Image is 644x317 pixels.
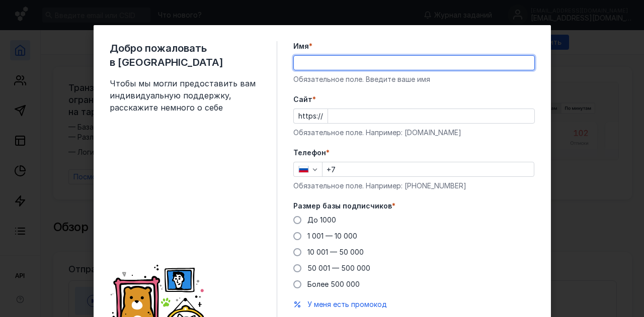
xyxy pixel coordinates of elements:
[293,148,326,158] span: Телефон
[307,216,336,224] span: До 1000
[110,77,261,114] span: Чтобы мы могли предоставить вам индивидуальную поддержку, расскажите немного о себе
[293,94,312,104] span: Cайт
[293,74,535,84] div: Обязательное поле. Введите ваше имя
[293,128,535,138] div: Обязательное поле. Например: [DOMAIN_NAME]
[307,264,370,272] span: 50 001 — 500 000
[307,299,387,309] button: У меня есть промокод
[307,232,357,240] span: 1 001 — 10 000
[307,248,364,256] span: 10 001 — 50 000
[293,41,309,51] span: Имя
[307,280,360,288] span: Более 500 000
[293,181,535,191] div: Обязательное поле. Например: [PHONE_NUMBER]
[293,201,392,211] span: Размер базы подписчиков
[307,300,387,308] span: У меня есть промокод
[110,41,261,69] span: Добро пожаловать в [GEOGRAPHIC_DATA]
